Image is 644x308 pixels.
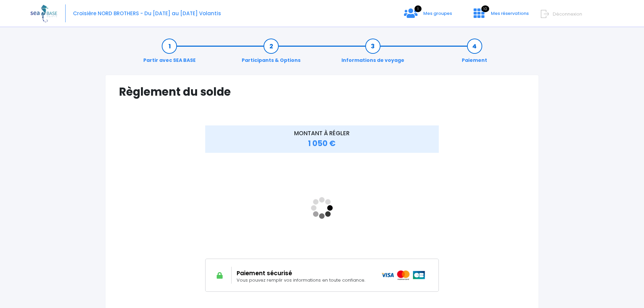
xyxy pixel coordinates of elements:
[294,129,350,137] span: MONTANT À RÉGLER
[423,10,452,17] span: Mes groupes
[205,157,439,259] iframe: <!-- //required -->
[553,11,582,17] span: Déconnexion
[468,13,533,19] a: 10 Mes réservations
[414,5,422,12] span: 1
[491,10,529,17] span: Mes réservations
[237,270,371,277] h2: Paiement sécurisé
[338,43,408,64] a: Informations de voyage
[481,5,489,12] span: 10
[73,10,221,17] span: Croisière NORD BROTHERS - Du [DATE] au [DATE] Volantis
[237,277,365,283] span: Vous pouvez remplir vos informations en toute confiance.
[458,43,491,64] a: Paiement
[119,85,525,98] h1: Règlement du solde
[140,43,199,64] a: Partir avec SEA BASE
[381,270,426,280] img: icons_paiement_securise@2x.png
[238,43,304,64] a: Participants & Options
[399,13,457,19] a: 1 Mes groupes
[308,138,336,149] span: 1 050 €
